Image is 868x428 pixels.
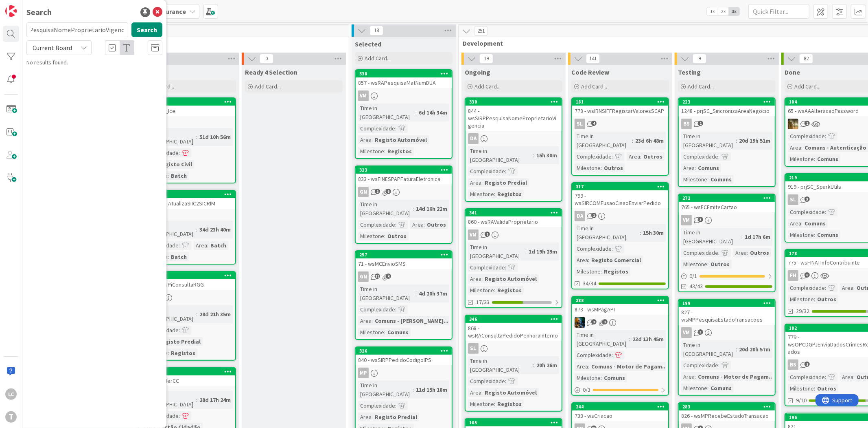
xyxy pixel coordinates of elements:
[815,295,838,304] div: Outros
[385,147,414,156] div: Registos
[576,184,668,190] div: 317
[358,200,413,218] div: Time in [GEOGRAPHIC_DATA]
[466,209,562,227] div: 341860 - wsRAValidaProprietario
[640,228,641,237] span: :
[468,146,533,164] div: Time in [GEOGRAPHIC_DATA]
[356,251,452,269] div: 25771 - wsMCEnvioSMS
[139,279,235,290] div: 144 - wsBUPiConsultaRGG
[465,97,562,202] a: 330844 - wsSIRPPesquisaNomeProprietarioVigenciaDATime in [GEOGRAPHIC_DATA]:15h 30mComplexidade:Ar...
[575,244,612,253] div: Complexidade
[143,99,235,105] div: 364
[168,171,169,180] span: :
[139,191,235,209] div: 354926 - prjIC_AtualizaSIIC2SICRIM
[805,196,810,202] span: 3
[583,279,596,288] span: 34/34
[748,248,771,257] div: Outros
[572,119,668,129] div: SL
[681,228,741,246] div: Time in [GEOGRAPHIC_DATA]
[169,171,189,180] div: Batch
[575,224,640,242] div: Time in [GEOGRAPHIC_DATA]
[179,148,180,157] span: :
[358,104,415,121] div: Time in [GEOGRAPHIC_DATA]
[372,316,373,325] span: :
[465,208,562,308] a: 341860 - wsRAValidaProprietarioVMTime in [GEOGRAPHIC_DATA]:1d 19h 29mComplexidade:Area:Registo Au...
[788,219,801,228] div: Area
[571,97,669,176] a: 181778 - wsIRNSIFFRegistarValoresSCAPSLTime in [GEOGRAPHIC_DATA]:23d 6h 48mComplexidade:Area:Outr...
[678,299,776,396] a: 199827 - wsMPPesquisaEstadoTransacoesVMTime in [GEOGRAPHIC_DATA]:20d 20h 57mComplexidade:Area:Com...
[358,232,384,240] div: Milestone
[481,274,483,283] span: :
[743,232,772,241] div: 1d 17h 6m
[689,282,703,291] span: 43/43
[359,167,452,173] div: 323
[355,69,453,159] a: 338857 - wsRAPesquisaMatNumDUAVMTime in [GEOGRAPHIC_DATA]:6d 14h 34mComplexidade:Area:Registo Aut...
[602,319,608,324] span: 1
[386,274,391,279] span: 4
[358,285,415,302] div: Time in [GEOGRAPHIC_DATA]
[708,260,732,269] div: Outros
[356,166,452,174] div: 323
[33,44,72,52] span: Current Board
[356,174,452,184] div: 833 - wsFINESPAPFaturaEletronica
[139,98,235,116] div: 364936 - prjIC_Ice
[525,247,527,256] span: :
[698,329,703,335] span: 3
[788,132,825,141] div: Complexidade
[840,283,853,292] div: Area
[483,274,539,283] div: Registo Automóvel
[194,241,207,250] div: Area
[494,286,495,295] span: :
[681,175,707,184] div: Milestone
[355,250,453,340] a: 25771 - wsMCEnvioSMSGNTime in [GEOGRAPHIC_DATA]:4d 20h 37mComplexidade:Area:Comuns - [PERSON_NAME...
[465,315,562,412] a: 346868 - wsRAConsultaPedidoPenhoraInternoSLTime in [GEOGRAPHIC_DATA]:20h 26mComplexidade:Area:Reg...
[143,192,235,197] div: 354
[468,274,481,283] div: Area
[139,272,235,290] div: 233144 - wsBUPiConsultaRGG
[591,121,597,126] span: 4
[794,83,820,90] span: Add Card...
[466,209,562,216] div: 341
[571,182,669,289] a: 317799 - wsSIRCOMFusaoCisaoEnviarPedidoDATime in [GEOGRAPHIC_DATA]:15h 30mComplexidade:Area:Regis...
[179,241,180,250] span: :
[688,83,714,90] span: Add Card...
[679,271,775,281] div: 0/1
[384,147,385,156] span: :
[707,175,708,184] span: :
[425,220,448,229] div: Outros
[681,248,718,257] div: Complexidade
[358,90,369,101] div: VM
[417,289,449,298] div: 4d 20h 37m
[495,286,524,295] div: Registos
[468,190,494,199] div: Milestone
[679,106,775,116] div: 1248 - prjSC_SincronizaAreaNegocio
[466,106,562,131] div: 844 - wsSIRPPesquisaNomeProprietarioVigencia
[384,328,385,337] span: :
[802,219,828,228] div: Comuns
[572,106,668,116] div: 778 - wsIRNSIFFRegistarValoresSCAP
[534,151,559,160] div: 15h 30m
[143,273,235,278] div: 233
[679,307,775,325] div: 827 - wsMPPesquisaEstadoTransacoes
[682,195,775,201] div: 272
[815,230,840,239] div: Comuns
[679,300,775,307] div: 199
[825,207,826,216] span: :
[788,283,825,292] div: Complexidade
[469,316,562,322] div: 346
[139,98,235,106] div: 364
[588,256,589,265] span: :
[679,327,775,338] div: VM
[640,152,641,161] span: :
[591,213,597,218] span: 2
[373,135,429,144] div: Registo Automóvel
[581,83,607,90] span: Add Card...
[679,194,775,202] div: 272
[485,232,490,237] span: 1
[468,263,505,272] div: Complexidade
[533,151,534,160] span: :
[576,99,668,105] div: 181
[415,108,417,117] span: :
[591,319,597,324] span: 2
[468,229,479,240] div: VM
[575,317,585,328] img: JC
